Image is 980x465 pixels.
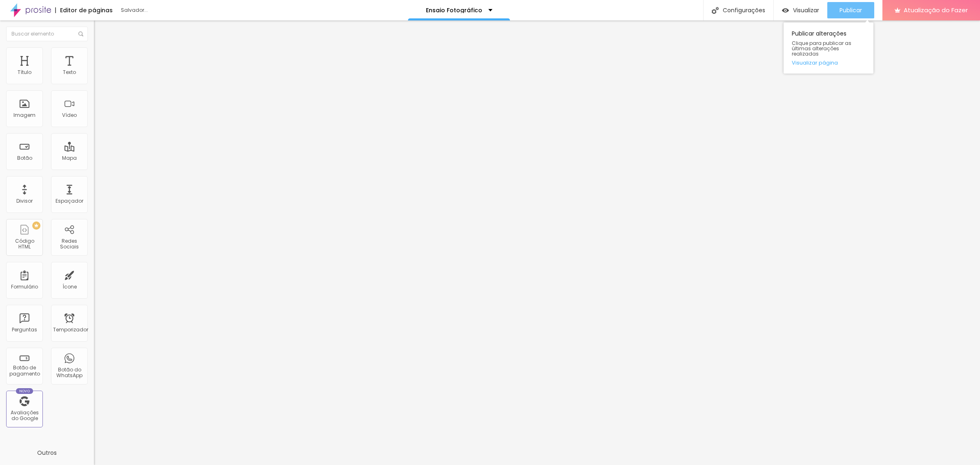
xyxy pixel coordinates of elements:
font: Botão do WhatsApp [56,366,82,379]
font: Texto [63,69,76,76]
font: Botão de pagamento [9,364,40,377]
font: Botão [17,154,32,161]
font: Outros [37,449,57,457]
font: Vídeo [62,112,77,118]
font: Editor de páginas [60,6,113,14]
img: view-1.svg [782,7,789,14]
button: Visualizar [774,2,827,18]
button: Publicar [827,2,874,18]
font: Visualizar [793,6,819,14]
font: Publicar [840,6,862,14]
font: Ícone [62,283,77,290]
a: Visualizar página [792,60,865,65]
font: Novo [19,389,30,393]
font: Código HTML [15,237,34,250]
img: Ícone [712,7,719,14]
font: Visualizar página [792,59,838,67]
font: Avaliações do Google [11,409,39,422]
input: Buscar elemento [6,27,88,41]
font: Imagem [13,112,36,118]
font: Mapa [62,154,77,161]
iframe: Editor [94,20,980,465]
font: Publicar alterações [792,29,846,38]
font: Salvador... [121,7,148,13]
font: Divisor [16,197,33,204]
font: Redes Sociais [60,237,79,250]
font: Clique para publicar as últimas alterações realizadas [792,40,851,57]
font: Atualização do Fazer [904,6,968,14]
font: Espaçador [56,197,83,204]
img: Ícone [78,31,83,36]
font: Perguntas [12,326,37,333]
font: Ensaio Fotográfico [426,6,482,14]
font: Temporizador [53,326,88,333]
font: Formulário [11,283,38,290]
font: Título [18,69,31,76]
font: Configurações [723,6,765,14]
